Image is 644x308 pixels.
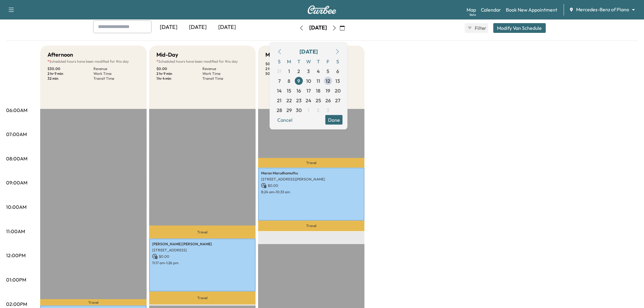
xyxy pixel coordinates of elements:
[6,155,27,162] p: 08:00AM
[6,228,25,235] p: 11:00AM
[297,87,301,94] span: 16
[212,20,242,34] div: [DATE]
[475,24,486,32] span: Filter
[286,96,292,104] span: 22
[326,87,331,94] span: 19
[6,276,26,283] p: 01:00PM
[337,67,339,75] span: 6
[307,5,337,14] img: Curbee Logo
[154,20,183,34] div: [DATE]
[6,203,26,211] p: 10:00AM
[47,76,93,81] p: 32 min
[284,56,294,66] span: M
[202,66,248,71] p: Revenue
[277,96,282,104] span: 21
[326,77,331,84] span: 12
[306,87,311,94] span: 17
[6,107,27,114] p: 06:00AM
[261,190,362,194] p: 8:24 am - 10:33 am
[288,67,290,75] span: 1
[299,47,318,56] div: [DATE]
[481,6,501,13] a: Calendar
[156,51,178,59] h5: Mid-Day
[278,77,281,84] span: 7
[265,71,311,76] p: 50 min
[6,179,27,186] p: 09:00AM
[306,96,312,104] span: 24
[277,87,282,94] span: 14
[93,66,139,71] p: Revenue
[309,24,327,32] div: [DATE]
[493,23,546,33] button: Modify Van Schedule
[317,77,320,84] span: 11
[316,87,321,94] span: 18
[152,242,253,247] p: [PERSON_NAME] [PERSON_NAME]
[47,66,93,71] p: $ 30.00
[265,51,286,59] h5: Morning
[317,67,320,75] span: 4
[335,96,341,104] span: 27
[287,87,292,94] span: 15
[152,261,253,265] p: 11:17 am - 1:26 pm
[277,106,282,114] span: 28
[47,51,73,59] h5: Afternoon
[156,71,202,76] p: 2 hr 9 min
[6,300,27,308] p: 02:00PM
[308,106,310,114] span: 1
[313,56,323,66] span: T
[277,67,282,75] span: 31
[275,115,295,124] button: Cancel
[93,71,139,76] p: Work Time
[47,59,139,64] p: Scheduled hours have been modified for this day
[307,67,310,75] span: 3
[258,221,365,231] p: Travel
[275,56,284,66] span: S
[333,56,343,66] span: S
[304,56,313,66] span: W
[296,96,302,104] span: 23
[327,67,330,75] span: 5
[261,177,362,182] p: [STREET_ADDRESS][PERSON_NAME]
[316,96,321,104] span: 25
[261,183,362,188] p: $ 0.00
[288,77,291,84] span: 8
[317,106,320,114] span: 2
[6,252,26,259] p: 12:00PM
[40,299,147,305] p: Travel
[6,131,27,138] p: 07:00AM
[298,67,300,75] span: 2
[152,254,253,259] p: $ 0.00
[506,6,558,13] a: Book New Appointment
[202,71,248,76] p: Work Time
[294,56,304,66] span: T
[93,76,139,81] p: Transit Time
[265,66,311,71] p: 2 hr 9 min
[296,106,302,114] span: 30
[336,77,340,84] span: 13
[156,66,202,71] p: $ 0.00
[265,61,311,66] p: $ 0.00
[323,56,333,66] span: F
[202,76,248,81] p: Transit Time
[258,158,365,168] p: Travel
[261,171,362,176] p: Maran Marudhamuthu
[152,248,253,253] p: [STREET_ADDRESS]
[183,20,212,34] div: [DATE]
[465,23,488,33] button: Filter
[306,77,311,84] span: 10
[470,12,476,17] div: Beta
[325,96,331,104] span: 26
[298,77,300,84] span: 9
[149,292,256,305] p: Travel
[325,115,343,124] button: Done
[156,76,202,81] p: 1 hr 4 min
[149,226,256,239] p: Travel
[286,106,292,114] span: 29
[327,106,330,114] span: 3
[156,59,248,64] p: Scheduled hours have been modified for this day
[335,87,341,94] span: 20
[467,6,476,13] a: MapBeta
[576,6,629,13] span: Mercedes-Benz of Plano
[47,71,93,76] p: 2 hr 9 min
